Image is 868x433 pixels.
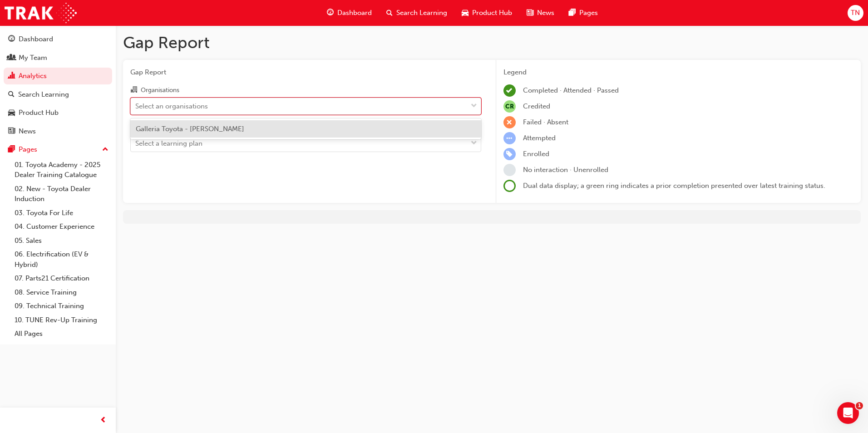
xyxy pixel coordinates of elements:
button: Pages [4,141,112,158]
span: car-icon [8,109,15,117]
h1: Gap Report [123,33,861,53]
div: Select a learning plan [135,138,202,149]
div: Legend [503,67,854,78]
span: News [537,8,554,18]
span: learningRecordVerb_ENROLL-icon [503,148,516,160]
span: pages-icon [569,7,576,19]
span: Failed · Absent [523,118,568,126]
a: Dashboard [4,31,112,48]
a: 03. Toyota For Life [11,206,112,220]
span: prev-icon [100,415,107,426]
span: people-icon [8,54,15,62]
span: news-icon [527,7,533,19]
a: 06. Electrification (EV & Hybrid) [11,247,112,271]
span: Gap Report [130,67,481,78]
span: search-icon [386,7,393,19]
span: Product Hub [472,8,512,18]
span: Completed · Attended · Passed [523,86,619,94]
div: Organisations [141,86,179,95]
span: Attempted [523,134,556,142]
div: Dashboard [19,34,53,44]
span: null-icon [503,100,516,113]
span: Enrolled [523,150,549,158]
span: Pages [579,8,598,18]
div: Select an organisations [135,101,208,111]
span: learningRecordVerb_COMPLETE-icon [503,84,516,97]
span: up-icon [102,144,108,156]
span: chart-icon [8,72,15,80]
a: car-iconProduct Hub [454,4,519,22]
a: 01. Toyota Academy - 2025 Dealer Training Catalogue [11,158,112,182]
iframe: Intercom live chat [837,402,859,424]
span: 1 [856,402,863,409]
a: Search Learning [4,86,112,103]
span: Search Learning [396,8,447,18]
span: learningRecordVerb_ATTEMPT-icon [503,132,516,144]
a: 09. Technical Training [11,299,112,313]
a: 05. Sales [11,234,112,248]
span: TN [851,8,860,18]
div: My Team [19,53,47,63]
img: Trak [5,3,77,23]
span: No interaction · Unenrolled [523,166,608,174]
a: 02. New - Toyota Dealer Induction [11,182,112,206]
span: pages-icon [8,146,15,154]
button: DashboardMy TeamAnalyticsSearch LearningProduct HubNews [4,29,112,141]
div: Search Learning [18,89,69,100]
span: guage-icon [8,35,15,44]
span: car-icon [462,7,469,19]
span: guage-icon [327,7,334,19]
a: search-iconSearch Learning [379,4,454,22]
a: All Pages [11,327,112,341]
a: My Team [4,49,112,66]
span: Dashboard [337,8,372,18]
span: down-icon [471,100,477,112]
span: learningRecordVerb_FAIL-icon [503,116,516,128]
span: Galleria Toyota - [PERSON_NAME] [136,125,244,133]
span: organisation-icon [130,86,137,94]
button: TN [848,5,863,21]
a: 08. Service Training [11,285,112,300]
a: guage-iconDashboard [320,4,379,22]
span: news-icon [8,128,15,136]
a: 04. Customer Experience [11,220,112,234]
a: pages-iconPages [562,4,605,22]
a: news-iconNews [519,4,562,22]
span: Credited [523,102,550,110]
div: Pages [19,144,37,155]
div: News [19,126,36,137]
div: Product Hub [19,108,59,118]
span: Dual data display; a green ring indicates a prior completion presented over latest training status. [523,182,825,190]
a: 07. Parts21 Certification [11,271,112,285]
span: search-icon [8,91,15,99]
a: 10. TUNE Rev-Up Training [11,313,112,327]
a: Analytics [4,68,112,84]
span: learningRecordVerb_NONE-icon [503,164,516,176]
span: down-icon [471,138,477,149]
a: News [4,123,112,140]
a: Product Hub [4,104,112,121]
